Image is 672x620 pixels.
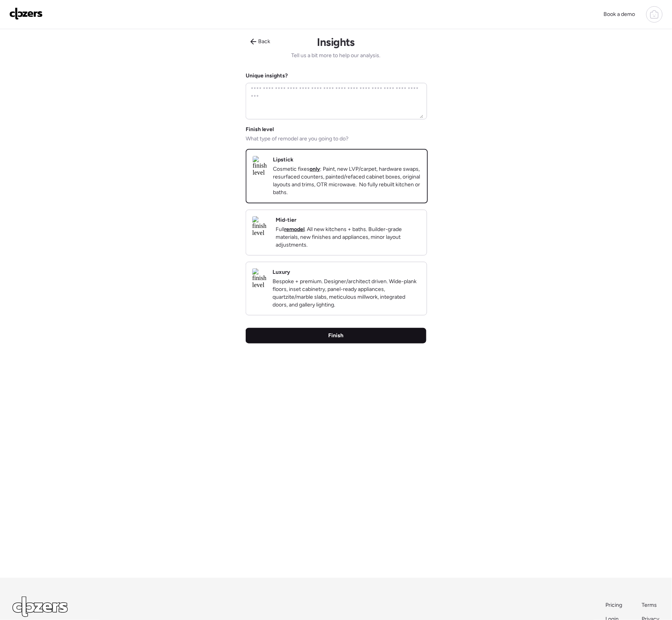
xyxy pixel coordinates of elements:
[642,602,660,609] a: Terms
[604,11,635,18] span: Book a demo
[12,597,68,617] img: Logo Light
[310,166,320,172] strong: only
[246,72,288,79] label: Unique insights?
[317,35,355,49] h1: Insights
[273,165,421,196] p: Cosmetic fixes : Paint, new LVP/carpet, hardware swaps, resurfaced counters, painted/refaced cabi...
[246,135,348,143] span: What type of remodel are you going to do?
[252,268,266,289] img: finish level
[258,38,270,46] span: Back
[276,216,296,224] h2: Mid-tier
[284,226,304,233] strong: remodel
[246,126,274,133] span: Finish level
[9,7,43,20] img: Logo
[273,278,420,309] p: Bespoke + premium. Designer/architect driven. Wide-plank floors, inset cabinetry, panel-ready app...
[276,226,420,249] p: Full . All new kitchens + baths. Builder-grade materials, new finishes and appliances, minor layo...
[606,602,623,609] a: Pricing
[329,332,344,340] span: Finish
[273,156,294,164] h2: Lipstick
[606,602,623,609] span: Pricing
[253,156,267,176] img: finish level
[642,602,657,609] span: Terms
[292,52,381,60] span: Tell us a bit more to help our analysis.
[252,216,269,236] img: finish level
[273,268,290,276] h2: Luxury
